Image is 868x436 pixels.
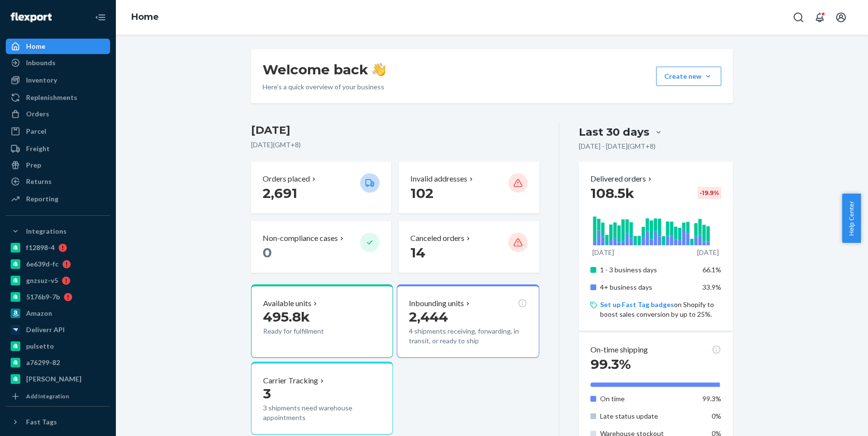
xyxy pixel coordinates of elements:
[263,82,386,92] p: Here’s a quick overview of your business
[26,392,69,400] div: Add Integration
[6,191,110,207] a: Reporting
[410,233,464,244] p: Canceled orders
[263,309,310,325] span: 495.8k
[372,63,386,76] img: hand-wave emoji
[397,284,539,358] button: Inbounding units2,4444 shipments receiving, forwarding, in transit, or ready to ship
[251,221,391,273] button: Non-compliance cases 0
[789,8,808,27] button: Open Search Box
[26,358,60,367] div: a76299-82
[6,124,110,139] a: Parcel
[810,8,829,27] button: Open notifications
[251,162,391,213] button: Orders placed 2,691
[6,322,110,338] a: Deliverr API
[6,141,110,156] a: Freight
[410,185,434,201] span: 102
[263,298,311,309] p: Available units
[26,243,55,253] div: f12898-4
[600,265,695,275] p: 1 - 3 business days
[702,283,721,291] span: 33.9%
[26,42,45,51] div: Home
[831,8,851,27] button: Open account menu
[6,414,110,430] button: Fast Tags
[131,12,159,22] a: Home
[590,173,654,184] button: Delivered orders
[409,326,527,346] p: 4 shipments receiving, forwarding, in transit, or ready to ship
[6,240,110,255] a: f12898-4
[26,325,65,335] div: Deliverr API
[26,309,52,318] div: Amazon
[26,127,46,136] div: Parcel
[91,8,110,27] button: Close Navigation
[590,356,631,372] span: 99.3%
[579,125,649,140] div: Last 30 days
[6,306,110,321] a: Amazon
[600,411,695,421] p: Late status update
[26,276,58,285] div: gnzsuz-v5
[251,140,539,150] p: [DATE] ( GMT+8 )
[712,412,721,420] span: 0%
[263,375,318,386] p: Carrier Tracking
[26,160,41,170] div: Prep
[26,109,49,119] div: Orders
[263,173,310,184] p: Orders placed
[263,326,352,336] p: Ready for fulfillment
[263,403,381,422] p: 3 shipments need warehouse appointments
[592,248,614,257] p: [DATE]
[26,417,57,427] div: Fast Tags
[409,298,464,309] p: Inbounding units
[698,187,721,199] div: -19.9 %
[6,371,110,387] a: [PERSON_NAME]
[263,385,271,402] span: 3
[399,162,539,213] button: Invalid addresses 102
[6,39,110,54] a: Home
[6,224,110,239] button: Integrations
[26,194,58,204] div: Reporting
[251,362,393,435] button: Carrier Tracking33 shipments need warehouse appointments
[26,144,50,154] div: Freight
[11,13,52,22] img: Flexport logo
[409,309,448,325] span: 2,444
[26,292,60,302] div: 5176b9-7b
[251,284,393,358] button: Available units495.8kReady for fulfillment
[26,259,58,269] div: 6e639d-fc
[6,338,110,354] a: pulsetto
[26,177,52,186] div: Returns
[124,3,167,31] ol: breadcrumbs
[26,75,57,85] div: Inventory
[251,123,539,138] h3: [DATE]
[6,273,110,288] a: gnzsuz-v5
[656,67,721,86] button: Create new
[26,58,56,68] div: Inbounds
[702,394,721,403] span: 99.3%
[6,391,110,402] a: Add Integration
[410,173,467,184] p: Invalid addresses
[600,282,695,292] p: 4+ business days
[399,221,539,273] button: Canceled orders 14
[590,185,634,201] span: 108.5k
[6,55,110,70] a: Inbounds
[26,93,77,102] div: Replenishments
[600,300,721,319] p: on Shopify to boost sales conversion by up to 25%.
[697,248,719,257] p: [DATE]
[590,344,648,355] p: On-time shipping
[26,374,82,384] div: [PERSON_NAME]
[600,300,674,309] a: Set up Fast Tag badges
[842,194,861,243] button: Help Center
[600,394,695,404] p: On time
[263,185,297,201] span: 2,691
[26,341,54,351] div: pulsetto
[410,244,425,261] span: 14
[702,266,721,274] span: 66.1%
[6,355,110,370] a: a76299-82
[263,61,386,78] h1: Welcome back
[26,226,67,236] div: Integrations
[6,72,110,88] a: Inventory
[6,106,110,122] a: Orders
[263,244,272,261] span: 0
[6,174,110,189] a: Returns
[6,90,110,105] a: Replenishments
[6,289,110,305] a: 5176b9-7b
[6,157,110,173] a: Prep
